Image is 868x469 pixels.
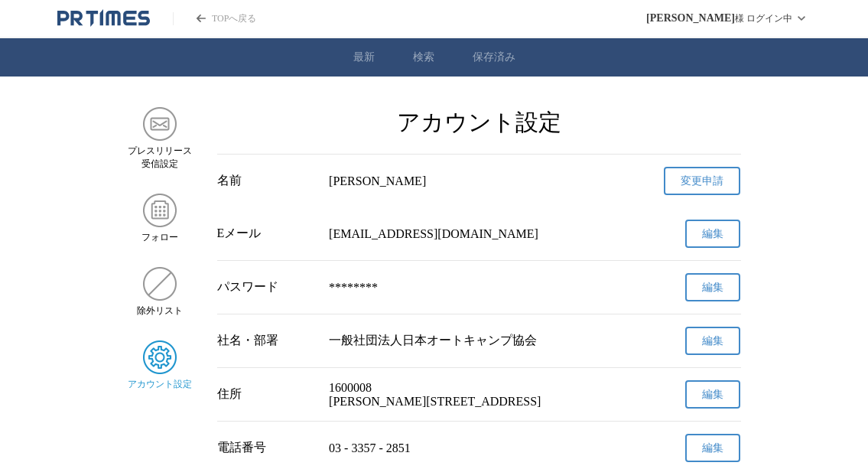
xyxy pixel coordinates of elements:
span: [PERSON_NAME] [646,12,735,24]
span: 編集 [702,281,723,295]
div: [PERSON_NAME] [329,174,629,188]
span: フォロー [141,231,178,244]
a: 変更申請 [664,167,740,195]
span: 編集 [702,334,723,348]
span: アカウント設定 [128,378,192,391]
p: 1600008 [PERSON_NAME][STREET_ADDRESS] [329,381,629,409]
div: Eメール [217,226,317,242]
span: 編集 [702,388,723,402]
button: 編集 [685,273,740,301]
img: フォロー [143,194,177,227]
h2: アカウント設定 [217,107,741,138]
div: 社名・部署 [217,333,317,349]
p: [EMAIL_ADDRESS][DOMAIN_NAME] [329,227,629,241]
a: 除外リスト除外リスト [128,267,193,318]
img: アカウント設定 [143,340,177,374]
a: PR TIMESのトップページはこちら [57,9,150,28]
img: プレスリリース 受信設定 [143,107,177,141]
div: 電話番号 [217,440,317,456]
span: 編集 [702,441,723,455]
p: 03 - 3357 - 2851 [329,441,629,455]
span: 編集 [702,227,723,241]
button: 編集 [685,327,740,355]
div: パスワード [217,279,317,295]
a: アカウント設定アカウント設定 [128,340,193,391]
span: 除外リスト [137,305,183,318]
img: 除外リスト [143,267,177,301]
div: 住所 [217,386,317,402]
button: 編集 [685,434,740,462]
div: 名前 [217,173,317,189]
a: フォローフォロー [128,194,193,244]
a: 最新 [353,50,375,64]
button: 編集 [685,220,740,248]
a: プレスリリース 受信設定プレスリリース 受信設定 [128,107,193,171]
p: 一般社団法人日本オートキャンプ協会 [329,333,629,349]
a: 検索 [413,50,434,64]
button: 編集 [685,380,740,409]
a: PR TIMESのトップページはこちら [173,12,256,25]
a: 保存済み [473,50,515,64]
span: プレスリリース 受信設定 [128,145,192,171]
